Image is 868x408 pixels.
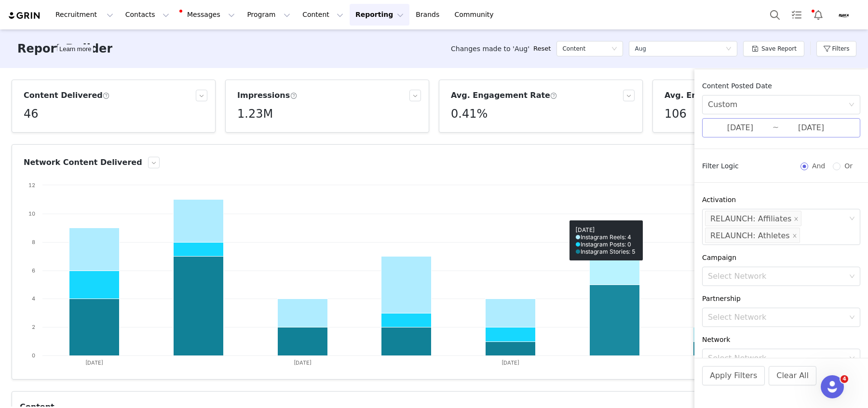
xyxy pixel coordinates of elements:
div: RELAUNCH: Athletes [710,228,790,244]
button: Filters [816,41,856,56]
span: 4 [841,375,848,383]
button: Messages [176,4,241,26]
div: Tooltip anchor [57,44,93,54]
h5: 46 [24,105,39,122]
h5: 106 [665,105,687,122]
h3: Report Builder [17,40,112,57]
span: Filter Logic [702,161,739,171]
div: Campaign [702,253,860,263]
button: Contacts [120,4,175,26]
text: 4 [32,295,35,302]
button: Reporting [350,4,409,26]
div: RELAUNCH: Affiliates [710,211,791,227]
iframe: Intercom live chat [821,375,844,398]
text: [DATE] [85,359,103,366]
text: 10 [28,210,35,217]
h3: Avg. Eng. Per Content [665,90,767,101]
div: Activation [702,195,860,205]
i: icon: down [849,273,855,280]
button: Apply Filters [702,366,765,385]
text: 2 [32,324,35,330]
div: Select Network [708,272,846,281]
button: Save Report [743,41,804,56]
img: grin logo [8,11,41,20]
i: icon: down [611,46,617,53]
h3: Impressions [237,90,297,101]
div: Select Network [708,313,846,322]
a: Tasks [786,4,807,26]
div: Custom [708,95,737,114]
button: Recruitment [50,4,119,26]
h5: 0.41% [451,105,488,122]
input: Start date [708,122,773,134]
a: Community [449,4,504,26]
i: icon: close [794,217,799,222]
div: Aug [635,41,646,56]
i: icon: down [849,355,855,362]
img: fec8b8e8-8fea-4101-b216-f6590a9a5ecd.png [835,7,851,23]
i: icon: down [849,314,855,321]
h5: Content [562,41,585,56]
span: Changes made to 'Aug' [451,44,529,54]
text: [DATE] [502,359,519,366]
text: 6 [32,267,35,274]
i: icon: close [792,233,797,239]
div: Select Network [708,354,846,363]
div: Network [702,335,860,345]
text: 12 [28,182,35,189]
h3: Avg. Engagement Rate [451,90,557,101]
text: 0 [32,352,35,359]
text: [DATE] [294,359,312,366]
i: icon: down [726,46,732,53]
h5: 1.23M [237,105,273,122]
a: Reset [533,44,551,54]
a: Brands [410,4,448,26]
button: Search [764,4,786,26]
button: Program [241,4,296,26]
text: 8 [32,239,35,245]
li: RELAUNCH: Affiliates [705,211,801,226]
i: icon: down [849,102,854,109]
h3: Content Delivered [24,90,110,101]
span: Content Posted Date [702,82,772,90]
button: Notifications [808,4,829,26]
li: RELAUNCH: Athletes [705,228,800,243]
button: Content [297,4,349,26]
span: Or [841,162,856,170]
button: Clear All [769,366,816,385]
div: Partnership [702,294,860,304]
input: End date [779,122,843,134]
h3: Network Content Delivered [24,157,142,168]
button: Profile [829,7,860,23]
span: And [808,162,829,170]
